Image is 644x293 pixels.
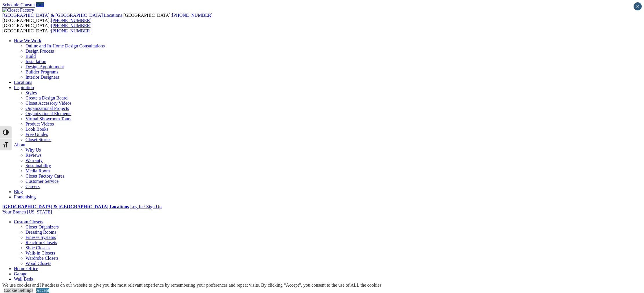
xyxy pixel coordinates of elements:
[25,230,56,235] a: Dressing Rooms
[25,64,64,69] a: Design Appointment
[51,23,92,28] a: [PHONE_NUMBER]
[25,250,55,255] a: Walk-in Closets
[25,101,72,106] a: Closet Accessory Videos
[25,132,48,137] a: Free Guides
[2,283,383,288] div: We use cookies and IP address on our website to give you the most relevant experience by remember...
[25,245,50,250] a: Shoe Closets
[2,209,26,214] span: Your Branch
[25,235,56,240] a: Finesse Systems
[2,204,129,209] a: [GEOGRAPHIC_DATA] & [GEOGRAPHIC_DATA] Locations
[634,2,642,10] button: Close
[14,38,41,43] a: How We Work
[51,28,92,33] a: [PHONE_NUMBER]
[14,277,33,281] a: Wall Beds
[25,148,41,152] a: Why Us
[25,111,71,116] a: Organizational Elements
[25,163,51,168] a: Sustainability
[14,142,25,147] a: About
[14,80,32,85] a: Locations
[25,69,58,74] a: Builder Programs
[36,2,44,7] a: Call
[25,168,50,173] a: Media Room
[14,266,38,271] a: Home Office
[25,95,67,100] a: Create a Design Board
[25,158,43,163] a: Warranty
[25,240,57,245] a: Reach-in Closets
[25,174,64,178] a: Closet Factory Cares
[25,282,73,287] a: [PERSON_NAME] Beds
[2,13,213,23] span: [GEOGRAPHIC_DATA]: [GEOGRAPHIC_DATA]:
[25,54,36,59] a: Build
[2,209,52,214] a: Your Branch [US_STATE]
[25,106,69,111] a: Organizational Projects
[27,209,52,214] span: [US_STATE]
[25,90,37,95] a: Styles
[4,288,33,293] a: Cookie Settings
[25,116,72,121] a: Virtual Showroom Tours
[25,43,105,48] a: Online and In-Home Design Consultations
[36,288,49,293] a: Accept
[14,271,27,276] a: Garage
[25,137,51,142] a: Closet Stories
[25,121,54,126] a: Product Videos
[14,85,34,90] a: Inspiration
[25,179,58,184] a: Customer Service
[172,13,212,18] a: [PHONE_NUMBER]
[2,2,35,7] a: Schedule Consult
[25,49,54,54] a: Design Process
[51,18,92,23] a: [PHONE_NUMBER]
[25,153,41,158] a: Reviews
[25,184,40,189] a: Careers
[25,261,51,266] a: Wood Closets
[2,23,92,33] span: [GEOGRAPHIC_DATA]: [GEOGRAPHIC_DATA]:
[14,194,36,199] a: Franchising
[25,127,48,132] a: Look Books
[25,59,46,64] a: Installation
[25,224,59,229] a: Closet Organizers
[130,204,161,209] a: Log In / Sign Up
[14,219,43,224] a: Custom Closets
[14,189,23,194] a: Blog
[25,75,59,80] a: Interior Designers
[2,8,34,13] img: Closet Factory
[2,13,122,18] span: [GEOGRAPHIC_DATA] & [GEOGRAPHIC_DATA] Locations
[2,13,123,18] a: [GEOGRAPHIC_DATA] & [GEOGRAPHIC_DATA] Locations
[25,256,58,261] a: Wardrobe Closets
